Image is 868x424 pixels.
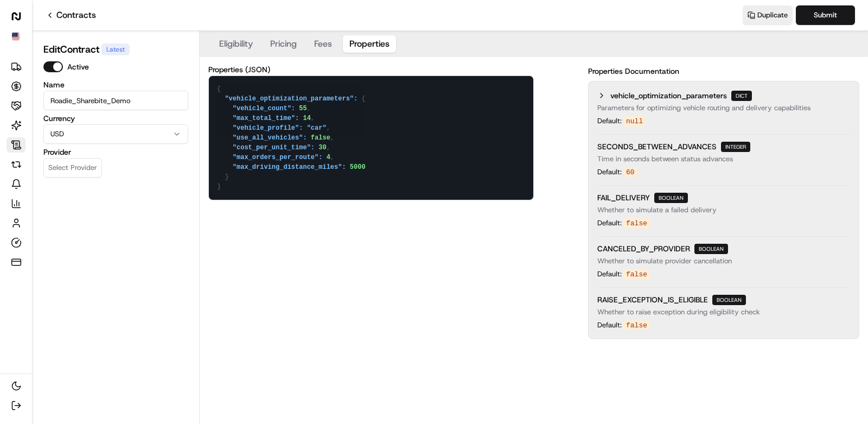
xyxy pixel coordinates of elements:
button: Pricing [264,35,303,53]
p: Whether to raise exception during eligibility check [597,307,850,317]
span: vehicle_optimization_parameters [610,90,727,101]
span: boolean [694,244,728,254]
button: Properties [343,35,396,53]
textarea: { "vehicle_optimization_parameters": { "vehicle_count": 55, "max_total_time": 14, "vehicle_profil... [209,76,533,200]
label: Active [67,63,89,71]
span: integer [721,142,750,152]
button: Duplicate [743,5,793,25]
label: Provider [43,148,188,156]
label: Properties (JSON) [208,66,534,73]
span: boolean [712,295,746,305]
button: Eligibility [213,35,259,53]
button: Submit [796,5,855,25]
label: Currency [43,115,188,122]
div: Latest [101,43,130,55]
code: false [624,320,649,331]
p: Whether to simulate provider cancellation [597,256,850,266]
span: boolean [654,193,688,203]
div: Default: [597,269,649,280]
div: Default: [597,167,637,178]
h1: Edit Contract [43,42,99,57]
span: RAISE_EXCEPTION_IS_ELIGIBLE [597,294,708,305]
img: Flag of us [12,33,20,40]
label: Name [43,81,188,88]
label: Properties Documentation [588,66,679,77]
div: Default: [597,116,645,126]
p: Whether to simulate a failed delivery [597,205,850,215]
div: Default: [597,320,649,331]
code: 60 [624,167,637,178]
span: dict [731,91,752,101]
p: Time in seconds between status advances [597,154,850,164]
button: Select Provider [43,158,102,178]
code: false [624,218,649,229]
code: false [624,269,649,280]
span: CANCELED_BY_PROVIDER [597,243,690,254]
p: Parameters for optimizing vehicle routing and delivery capabilities [597,103,850,113]
button: Fees [308,35,339,53]
span: FAIL_DELIVERY [597,192,650,203]
span: SECONDS_BETWEEN_ADVANCES [597,141,717,152]
a: Contracts [46,9,96,22]
div: Default: [597,218,649,229]
code: null [624,116,645,126]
